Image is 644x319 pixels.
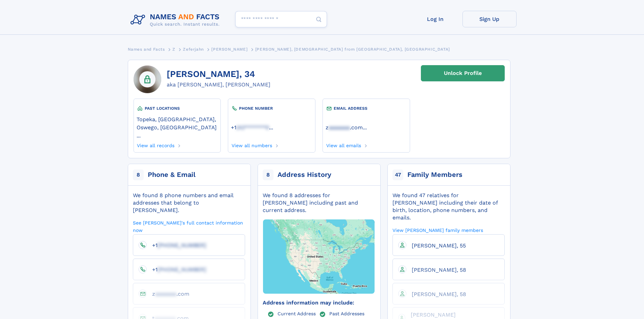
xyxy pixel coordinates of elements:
[172,47,175,52] span: Z
[421,65,505,81] a: Unlock Profile
[444,65,482,81] div: Unlock Profile
[407,170,462,180] div: Family Members
[235,11,327,27] input: search input
[128,11,225,29] img: Logo Names and Facts
[278,311,316,316] a: Current Address
[137,115,215,123] a: Topeka, [GEOGRAPHIC_DATA]
[158,242,206,248] span: [PHONE_NUMBER]
[133,169,144,180] span: 8
[172,45,175,53] a: Z
[211,47,247,52] span: [PERSON_NAME]
[406,266,466,273] a: [PERSON_NAME], 58
[255,47,450,52] span: [PERSON_NAME], [DEMOGRAPHIC_DATA] from [GEOGRAPHIC_DATA], [GEOGRAPHIC_DATA]
[392,192,505,221] div: We found 47 relatives for [PERSON_NAME] including their date of birth, location, phone numbers, a...
[326,124,363,131] a: zaaaaaaa.com
[263,192,375,214] div: We found 8 addresses for [PERSON_NAME] including past and current address.
[326,141,361,148] a: View all emails
[392,227,483,233] a: View [PERSON_NAME] family members
[231,105,312,112] div: PHONE NUMBER
[408,11,462,27] a: Log In
[148,170,195,180] div: Phone & Email
[158,266,206,273] span: [PHONE_NUMBER]
[155,291,176,297] span: aaaaaaa
[231,141,272,148] a: View all numbers
[211,45,247,53] a: [PERSON_NAME]
[329,311,364,316] a: Past Addresses
[231,124,312,131] a: ...
[167,69,270,79] h1: [PERSON_NAME], 34
[128,45,165,53] a: Names and Facts
[412,267,466,273] span: [PERSON_NAME], 58
[311,11,327,28] button: Search Button
[183,47,204,52] span: Zeferjahn
[147,290,189,297] a: zaaaaaaa.com
[406,242,466,248] a: [PERSON_NAME], 55
[263,169,273,180] span: 8
[133,219,245,233] a: See [PERSON_NAME]'s full contact information now
[137,124,217,131] a: Oswego, [GEOGRAPHIC_DATA]
[326,105,407,112] div: EMAIL ADDRESS
[137,141,175,148] a: View all records
[462,11,517,27] a: Sign Up
[412,242,466,249] span: [PERSON_NAME], 55
[167,81,270,89] div: aka [PERSON_NAME], [PERSON_NAME]
[133,192,245,214] div: We found 8 phone numbers and email addresses that belong to [PERSON_NAME].
[263,299,375,307] div: Address information may include:
[137,105,218,112] div: PAST LOCATIONS
[147,266,206,272] a: +1[PHONE_NUMBER]
[412,291,466,297] span: [PERSON_NAME], 58
[183,45,204,53] a: Zeferjahn
[326,124,407,131] a: ...
[392,169,403,180] span: 47
[406,291,466,297] a: [PERSON_NAME], 58
[137,112,218,141] div: ,
[329,124,350,131] span: aaaaaaa
[278,170,331,180] div: Address History
[147,242,206,248] a: +1[PHONE_NUMBER]
[137,132,218,139] a: ...
[251,200,386,313] img: Map with markers on addresses Shelby Zeferjahn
